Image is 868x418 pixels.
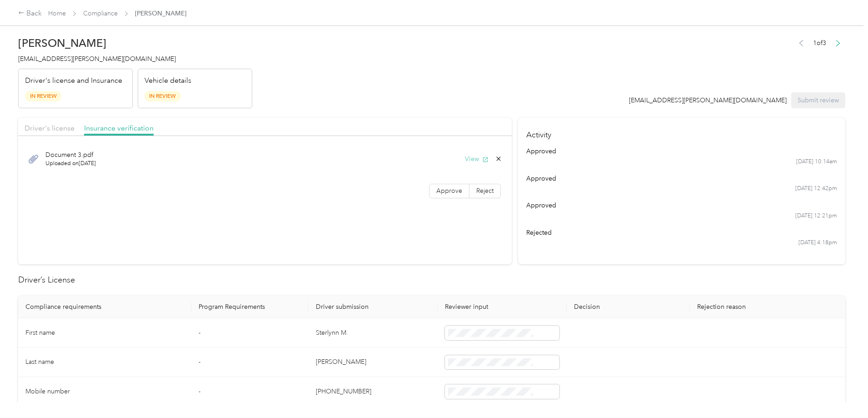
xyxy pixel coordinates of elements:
span: Document 3.pdf [45,150,96,160]
span: Uploaded on [DATE] [45,160,96,168]
span: In Review [145,91,181,101]
th: Program Requirements [191,296,309,318]
td: Mobile number [18,377,191,407]
span: Insurance verification [84,124,154,132]
h2: [PERSON_NAME] [18,37,252,50]
div: Back [18,8,42,19]
td: [PHONE_NUMBER] [309,377,438,407]
time: [DATE] 12:21pm [795,212,837,220]
p: Driver's license and Insurance [25,76,122,86]
time: [DATE] 10:14am [796,158,837,166]
td: - [191,318,309,348]
a: Home [48,10,66,17]
h2: Driver’s License [18,274,845,286]
td: Last name [18,348,191,378]
th: Decision [567,296,690,318]
div: rejected [526,228,838,237]
div: approved [526,174,838,183]
time: [DATE] 12:42pm [795,185,837,193]
h4: Activity [518,118,845,146]
span: First name [25,329,55,337]
th: Reviewer input [438,296,567,318]
td: [PERSON_NAME] [309,348,438,378]
div: approved [526,146,838,156]
span: [PERSON_NAME] [135,9,186,18]
th: Rejection reason [690,296,845,318]
a: Compliance [83,10,118,17]
span: Driver's license [25,124,75,132]
span: Reject [476,187,494,195]
td: First name [18,318,191,348]
button: View [465,154,489,164]
iframe: Everlance-gr Chat Button Frame [817,367,868,418]
p: Vehicle details [145,76,191,86]
td: Sterlynn M. [309,318,438,348]
div: [EMAIL_ADDRESS][PERSON_NAME][DOMAIN_NAME] [629,96,787,105]
span: Approve [436,187,462,195]
span: Last name [25,358,54,366]
span: Mobile number [25,388,70,395]
span: 1 of 3 [813,38,826,48]
span: In Review [25,91,61,101]
td: - [191,348,309,378]
time: [DATE] 4:18pm [798,239,837,247]
th: Driver submission [309,296,438,318]
th: Compliance requirements [18,296,191,318]
div: approved [526,201,838,210]
td: - [191,377,309,407]
span: [EMAIL_ADDRESS][PERSON_NAME][DOMAIN_NAME] [18,55,176,63]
